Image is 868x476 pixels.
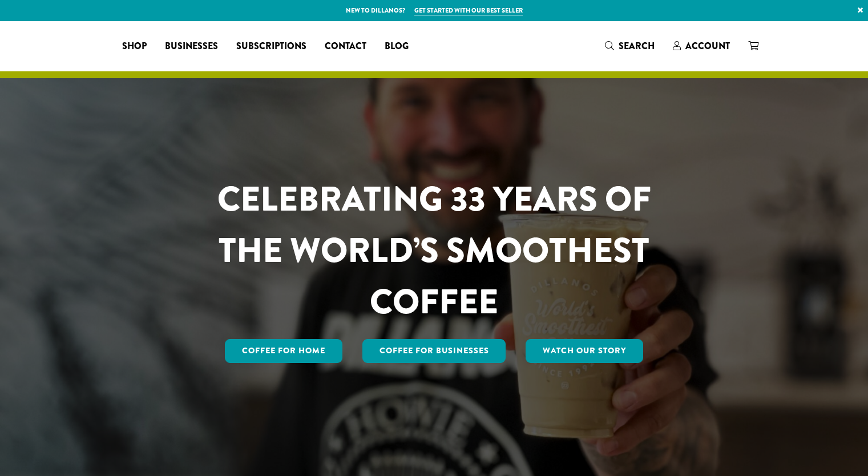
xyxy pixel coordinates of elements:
span: Blog [385,39,409,54]
span: Businesses [165,39,218,54]
a: Shop [113,37,156,55]
span: Shop [122,39,147,54]
span: Contact [325,39,366,54]
a: Coffee For Businesses [362,339,506,363]
a: Watch Our Story [526,339,643,363]
a: Coffee for Home [225,339,342,363]
span: Account [685,39,730,53]
a: Search [596,37,664,55]
a: Get started with our best seller [414,6,523,15]
span: Search [619,39,655,53]
span: Subscriptions [236,39,306,54]
h1: CELEBRATING 33 YEARS OF THE WORLD’S SMOOTHEST COFFEE [184,174,685,328]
